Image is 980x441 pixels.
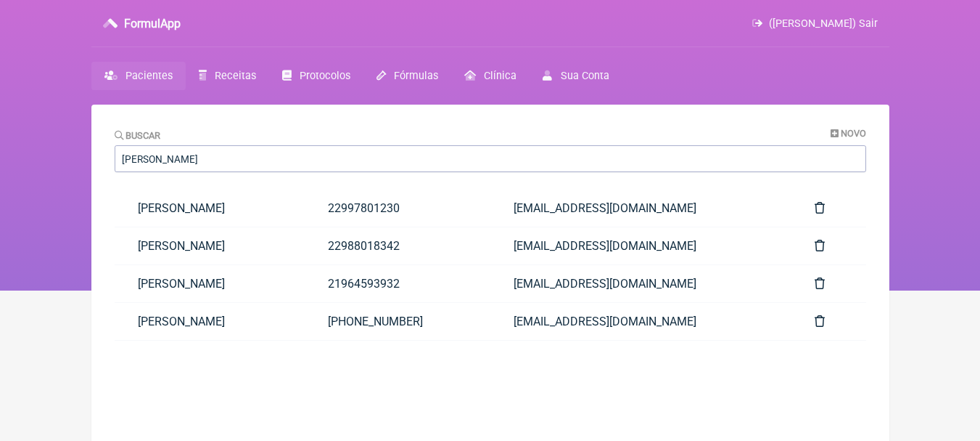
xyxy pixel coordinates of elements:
[305,190,490,227] a: 22997801230
[484,70,516,82] span: Clínica
[305,227,490,264] a: 22988018342
[115,190,305,227] a: [PERSON_NAME]
[215,70,256,82] span: Receitas
[115,265,305,302] a: [PERSON_NAME]
[490,227,791,264] a: [EMAIL_ADDRESS][DOMAIN_NAME]
[305,303,490,340] a: [PHONE_NUMBER]
[752,17,877,30] a: ([PERSON_NAME]) Sair
[394,70,438,82] span: Fórmulas
[769,17,878,30] span: ([PERSON_NAME]) Sair
[115,130,161,141] label: Buscar
[269,62,363,90] a: Protocolos
[115,227,305,264] a: [PERSON_NAME]
[490,265,791,302] a: [EMAIL_ADDRESS][DOMAIN_NAME]
[561,70,609,82] span: Sua Conta
[91,62,186,90] a: Pacientes
[125,70,173,82] span: Pacientes
[186,62,269,90] a: Receitas
[530,62,622,90] a: Sua Conta
[305,265,490,302] a: 21964593932
[115,303,305,340] a: [PERSON_NAME]
[841,128,866,139] span: Novo
[300,70,350,82] span: Protocolos
[451,62,530,90] a: Clínica
[490,190,791,227] a: [EMAIL_ADDRESS][DOMAIN_NAME]
[490,303,791,340] a: [EMAIL_ADDRESS][DOMAIN_NAME]
[115,145,866,172] input: Paciente
[831,128,866,139] a: Novo
[363,62,451,90] a: Fórmulas
[124,17,181,31] h3: FormulApp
